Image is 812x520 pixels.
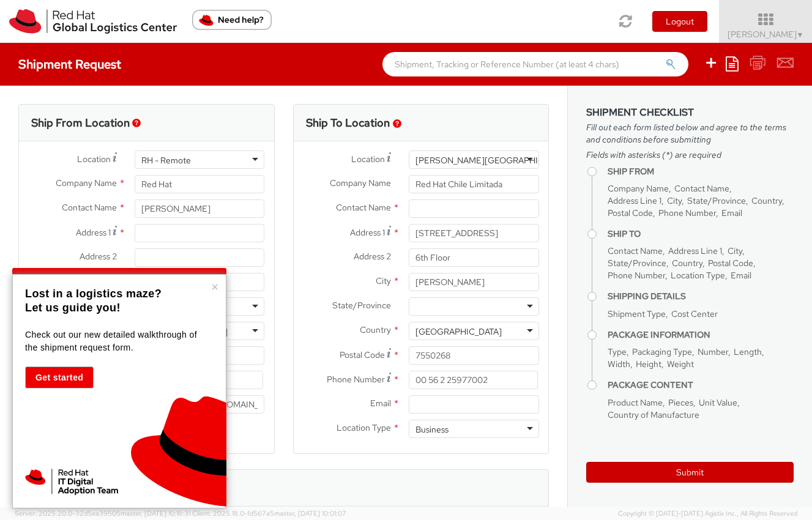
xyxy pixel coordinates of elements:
[415,423,449,436] div: Business
[15,509,190,518] span: Server: 2025.20.0-32d5ea39505
[25,302,121,314] strong: Let us guide you!
[370,398,391,409] span: Email
[671,270,725,281] span: Location Type
[658,207,716,218] span: Phone Number
[586,149,794,161] span: Fields with asterisks (*) are required
[608,397,663,408] span: Product Name
[62,202,117,213] span: Contact Name
[632,346,692,357] span: Packaging Type
[608,195,661,206] span: Address Line 1
[121,509,190,518] span: master, [DATE] 10:18:31
[56,177,117,188] span: Company Name
[76,227,111,238] span: Address 1
[354,251,391,262] span: Address 2
[415,154,571,166] div: [PERSON_NAME][GEOGRAPHIC_DATA]
[77,154,111,165] span: Location
[797,30,804,40] span: ▼
[586,121,794,146] span: Fill out each form listed below and agree to the terms and conditions before submitting
[636,358,661,370] span: Height
[25,288,162,300] strong: Lost in a logistics maze?
[608,229,794,239] h4: Ship To
[586,107,794,118] h3: Shipment Checklist
[25,329,210,354] p: Check out our new detailed walkthrough of the shipment request form.
[674,183,729,194] span: Contact Name
[336,202,391,213] span: Contact Name
[608,308,666,319] span: Shipment Type
[351,154,385,165] span: Location
[608,292,794,301] h4: Shipping Details
[192,10,272,30] button: Need help?
[698,346,728,357] span: Number
[608,207,653,218] span: Postal Code
[274,509,346,518] span: master, [DATE] 10:01:07
[192,509,346,518] span: Client: 2025.18.0-fd567a5
[687,195,746,206] span: State/Province
[608,330,794,340] h4: Package Information
[734,346,762,357] span: Length
[18,58,121,71] h4: Shipment Request
[667,358,694,370] span: Weight
[668,245,722,256] span: Address Line 1
[667,195,682,206] span: City
[327,374,385,385] span: Phone Number
[751,195,782,206] span: Country
[672,258,702,269] span: Country
[586,462,794,483] button: Submit
[376,275,391,286] span: City
[608,245,663,256] span: Contact Name
[350,227,385,238] span: Address 1
[211,281,218,293] button: Close
[330,177,391,188] span: Company Name
[31,117,130,129] h3: Ship From Location
[360,324,391,335] span: Country
[608,183,669,194] span: Company Name
[382,52,688,76] input: Shipment, Tracking or Reference Number (at least 4 chars)
[728,29,804,40] span: [PERSON_NAME]
[340,349,385,360] span: Postal Code
[671,308,718,319] span: Cost Center
[141,154,191,166] div: RH - Remote
[415,325,502,338] div: [GEOGRAPHIC_DATA]
[708,258,753,269] span: Postal Code
[668,397,693,408] span: Pieces
[608,167,794,176] h4: Ship From
[9,9,177,34] img: rh-logistics-00dfa346123c4ec078e1.svg
[652,11,707,32] button: Logout
[332,300,391,311] span: State/Province
[306,117,390,129] h3: Ship To Location
[25,366,94,388] button: Get started
[618,509,797,519] span: Copyright © [DATE]-[DATE] Agistix Inc., All Rights Reserved
[731,270,751,281] span: Email
[337,422,391,433] span: Location Type
[721,207,742,218] span: Email
[608,258,666,269] span: State/Province
[728,245,742,256] span: City
[80,251,117,262] span: Address 2
[608,381,794,390] h4: Package Content
[608,346,627,357] span: Type
[699,397,737,408] span: Unit Value
[608,409,699,420] span: Country of Manufacture
[608,358,630,370] span: Width
[608,270,665,281] span: Phone Number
